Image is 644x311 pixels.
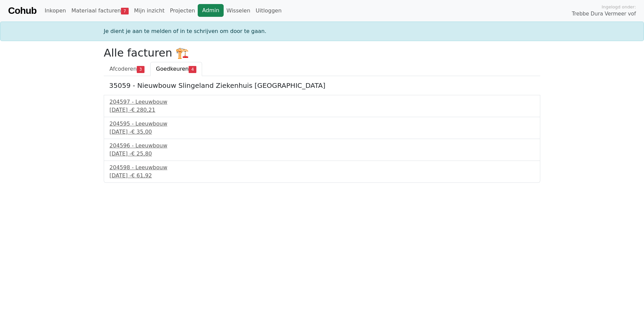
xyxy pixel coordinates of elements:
[109,66,137,72] span: Afcoderen
[198,4,224,17] a: Admin
[109,128,535,136] div: [DATE] -
[189,66,196,73] span: 4
[109,142,535,158] a: 204596 - Leeuwbouw[DATE] -€ 25,80
[109,172,535,180] div: [DATE] -
[572,10,636,18] span: Trebbe Dura Vermeer vof
[104,62,150,76] a: Afcoderen3
[109,106,535,114] div: [DATE] -
[131,150,152,157] span: € 25,80
[253,4,284,18] a: Uitloggen
[224,4,253,18] a: Wisselen
[109,120,535,128] div: 204595 - Leeuwbouw
[150,62,202,76] a: Goedkeuren4
[167,4,198,18] a: Projecten
[131,172,152,179] span: € 61,92
[121,8,129,14] span: 7
[131,4,167,18] a: Mijn inzicht
[109,120,535,136] a: 204595 - Leeuwbouw[DATE] -€ 35,00
[109,150,535,158] div: [DATE] -
[104,46,540,59] h2: Alle facturen 🏗️
[69,4,131,18] a: Materiaal facturen7
[131,107,155,113] span: € 280,21
[109,164,535,180] a: 204598 - Leeuwbouw[DATE] -€ 61,92
[109,98,535,106] div: 204597 - Leeuwbouw
[100,27,544,35] div: Je dient je aan te melden of in te schrijven om door te gaan.
[8,3,36,19] a: Cohub
[109,142,535,150] div: 204596 - Leeuwbouw
[42,4,68,18] a: Inkopen
[137,66,144,73] span: 3
[602,4,636,10] span: Ingelogd onder:
[131,129,152,135] span: € 35,00
[109,164,535,172] div: 204598 - Leeuwbouw
[156,66,189,72] span: Goedkeuren
[109,81,535,90] h5: 35059 - Nieuwbouw Slingeland Ziekenhuis [GEOGRAPHIC_DATA]
[109,98,535,114] a: 204597 - Leeuwbouw[DATE] -€ 280,21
